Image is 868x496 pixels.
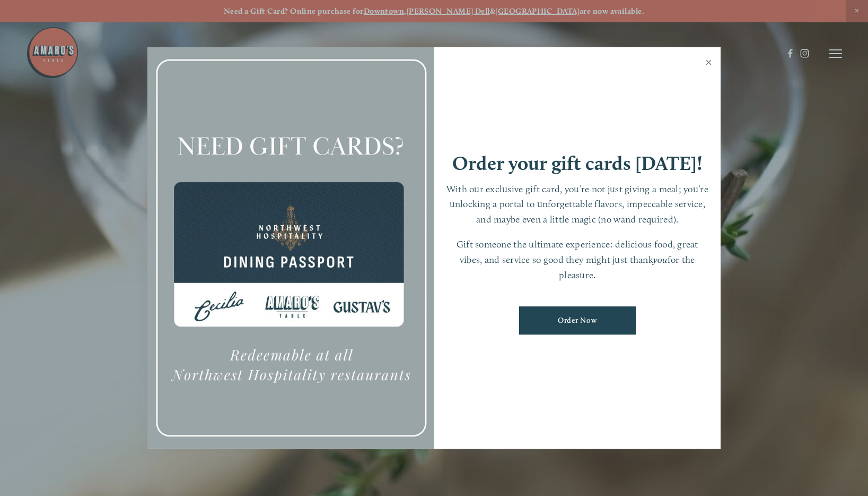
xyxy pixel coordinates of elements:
h1: Order your gift cards [DATE]! [452,153,703,173]
a: Close [698,49,719,79]
a: Order Now [519,306,636,335]
p: With our exclusive gift card, you’re not just giving a meal; you’re unlocking a portal to unforge... [445,182,711,227]
p: Gift someone the ultimate experience: delicious food, great vibes, and service so good they might... [445,237,711,283]
em: you [653,254,668,265]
